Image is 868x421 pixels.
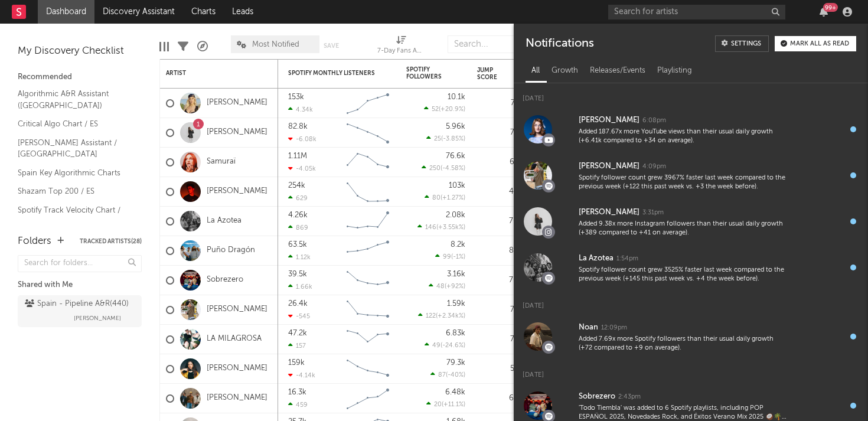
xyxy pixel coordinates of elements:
[477,185,524,199] div: 42.6
[477,96,524,110] div: 73.1
[451,241,465,249] div: 8.2k
[207,246,255,256] a: Puño Dragón
[418,312,465,319] div: ( )
[443,254,451,260] span: 99
[438,313,464,319] span: +2.34k %
[288,123,308,130] div: 82.8k
[288,70,377,77] div: Spotify Monthly Listeners
[477,303,524,317] div: 70.1
[207,305,267,315] a: [PERSON_NAME]
[434,136,441,142] span: 25
[448,93,465,101] div: 10.1k
[341,354,394,384] svg: Chart title
[642,162,666,171] div: 4:09pm
[25,297,129,311] div: Spain - Pipeline A&R ( 440 )
[377,30,425,64] div: 7-Day Fans Added (7-Day Fans Added)
[341,384,394,413] svg: Chart title
[207,393,267,403] a: [PERSON_NAME]
[445,389,465,396] div: 6.48k
[159,30,169,64] div: Edit Columns
[446,329,465,337] div: 6.83k
[288,241,307,249] div: 63.5k
[447,300,465,308] div: 1.59k
[514,83,868,106] div: [DATE]
[425,194,465,201] div: ( )
[18,87,130,112] a: Algorithmic A&R Assistant ([GEOGRAPHIC_DATA])
[579,113,639,128] div: [PERSON_NAME]
[288,342,306,350] div: 157
[579,128,787,146] div: Added 187.67x more YouTube views than their usual daily growth (+6.41k compared to +34 on average).
[425,224,436,231] span: 146
[197,30,208,64] div: A&R Pipeline
[424,105,465,113] div: ( )
[341,118,394,148] svg: Chart title
[514,244,868,291] a: La Azotea1:54pmSpotify follower count grew 3525% faster last week compared to the previous week (...
[341,89,394,118] svg: Chart title
[432,342,440,349] span: 49
[436,283,445,290] span: 48
[443,136,464,142] span: -3.85 %
[514,152,868,198] a: [PERSON_NAME]4:09pmSpotify follower count grew 3967% faster last week compared to the previous we...
[477,332,524,347] div: 73.3
[477,362,524,376] div: 51.4
[18,118,130,130] a: Critical Algo Chart / ES
[288,371,315,379] div: -4.14k
[820,7,828,17] button: 99+
[608,5,785,19] input: Search for artists
[80,239,142,244] button: Tracked Artists(28)
[823,3,838,12] div: 99 +
[442,165,464,172] span: -4.58 %
[443,402,464,408] span: +11.1 %
[324,43,339,49] button: Save
[429,282,465,290] div: ( )
[417,223,465,231] div: ( )
[584,61,651,81] div: Releases/Events
[207,216,242,226] a: La Azotea
[579,220,787,238] div: Added 9.38x more Instagram followers than their usual daily growth (+389 compared to +41 on avera...
[430,371,465,378] div: ( )
[579,159,639,174] div: [PERSON_NAME]
[166,70,254,77] div: Artist
[438,372,446,378] span: 87
[546,61,584,81] div: Growth
[446,359,465,367] div: 79.3k
[207,128,267,138] a: [PERSON_NAME]
[341,236,394,266] svg: Chart title
[288,270,307,278] div: 39.5k
[288,283,312,291] div: 1.66k
[288,165,316,172] div: -4.05k
[288,312,310,320] div: -545
[288,253,311,261] div: 1.12k
[207,187,267,197] a: [PERSON_NAME]
[406,66,448,80] div: Spotify Followers
[432,106,439,113] span: 52
[448,35,536,53] input: Search...
[178,30,188,64] div: Filters
[477,391,524,406] div: 67.9
[477,244,524,258] div: 80.5
[440,106,464,113] span: +20.9 %
[526,61,546,81] div: All
[288,401,308,409] div: 459
[514,106,868,152] a: [PERSON_NAME]6:08pmAdded 187.67x more YouTube views than their usual daily growth (+6.41k compare...
[288,152,307,160] div: 1.11M
[18,295,142,327] a: Spain - Pipeline A&R(440)[PERSON_NAME]
[18,234,51,249] div: Folders
[448,372,464,378] span: -40 %
[18,278,142,292] div: Shared with Me
[288,300,308,308] div: 26.4k
[453,254,464,260] span: -1 %
[446,211,465,219] div: 2.08k
[618,393,641,402] div: 2:43pm
[341,177,394,207] svg: Chart title
[341,295,394,325] svg: Chart title
[288,211,308,219] div: 4.26k
[432,195,440,201] span: 80
[477,273,524,288] div: 70.9
[601,324,627,332] div: 12:09pm
[477,67,507,81] div: Jump Score
[514,198,868,244] a: [PERSON_NAME]3:31pmAdded 9.38x more Instagram followers than their usual daily growth (+389 compa...
[288,224,308,231] div: 869
[514,291,868,314] div: [DATE]
[425,341,465,349] div: ( )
